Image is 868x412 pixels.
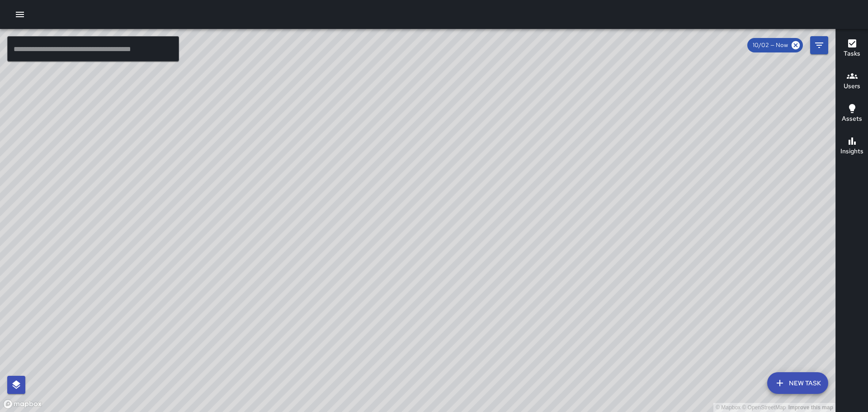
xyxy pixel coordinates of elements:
button: Filters [810,36,828,54]
h6: Tasks [844,49,860,59]
button: New Task [767,372,828,394]
h6: Assets [842,114,862,124]
button: Users [836,65,868,98]
div: 10/02 — Now [747,38,803,52]
button: Tasks [836,33,868,65]
button: Insights [836,130,868,163]
button: Assets [836,98,868,130]
h6: Users [844,81,860,91]
h6: Insights [840,147,863,156]
span: 10/02 — Now [747,41,793,50]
